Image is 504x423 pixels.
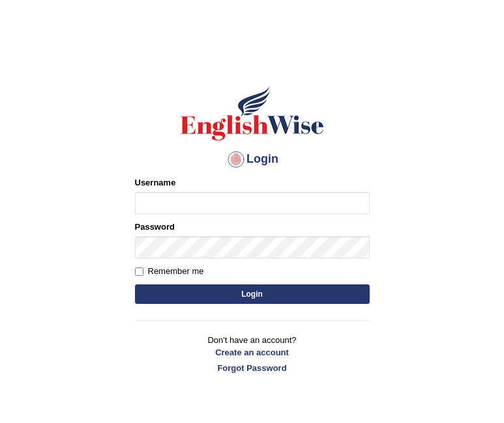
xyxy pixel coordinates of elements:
[135,334,370,374] p: Don't have an account?
[135,284,370,304] button: Login
[135,362,370,374] a: Forgot Password
[178,84,327,143] img: Logo of English Wise sign in for intelligent practice with AI
[135,176,176,189] label: Username
[135,221,175,233] label: Password
[135,149,370,170] h4: Login
[135,346,370,359] a: Create an account
[135,265,204,278] label: Remember me
[135,267,143,276] input: Remember me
